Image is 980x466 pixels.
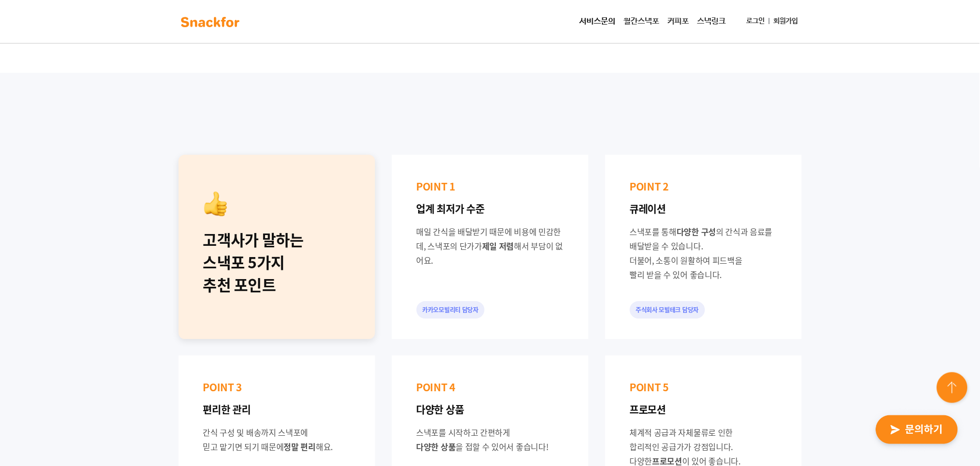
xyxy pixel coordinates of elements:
[203,228,351,296] div: 고객사가 말하는 스낵포 5가지 추천 포인트
[630,301,705,319] div: 주식회사 모빌테크 담당자
[178,14,243,30] img: background-main-color.svg
[770,12,802,31] a: 회원가입
[417,380,564,394] p: POINT 4
[935,370,972,407] img: floating-button
[132,325,197,350] a: 설정
[630,202,777,216] p: 큐레이션
[482,240,514,252] span: 제일 저렴
[417,301,485,319] div: 카카오모빌리티 담당자
[417,179,564,194] p: POINT 1
[693,11,730,32] a: 스낵링크
[417,202,564,216] p: 업계 최저가 수준
[743,12,769,31] a: 로그인
[417,403,564,417] p: 다양한 상품
[68,325,132,350] a: 대화
[576,11,620,32] a: 서비스문의
[417,440,456,453] span: 다양한 상품
[664,11,693,32] a: 커피포
[620,11,664,32] a: 월간스낵포
[203,192,228,216] img: recommend.png
[203,403,351,417] p: 편리한 관리
[94,341,106,349] span: 대화
[630,224,777,282] div: 스낵포를 통해 의 간식과 음료를 배달받을 수 있습니다. 더불어, 소통이 원활하여 피드백을 빨리 받을 수 있어 좋습니다.
[677,225,716,238] span: 다양한 구성
[158,340,170,348] span: 설정
[417,224,564,267] div: 매일 간식을 배달받기 때문에 비용에 민감한데, 스낵포의 단가가 해서 부담이 없어요.
[284,440,316,453] span: 정말 편리
[630,179,777,194] p: POINT 2
[203,425,351,454] div: 간식 구성 및 배송까지 스낵포에 믿고 맡기면 되기 때문에 해요.
[417,425,564,454] div: 스낵포를 시작하고 간편하게 을 접할 수 있어서 좋습니다!
[32,340,38,348] span: 홈
[630,380,777,394] p: POINT 5
[203,380,351,394] p: POINT 3
[630,403,777,417] p: 프로모션
[3,325,68,350] a: 홈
